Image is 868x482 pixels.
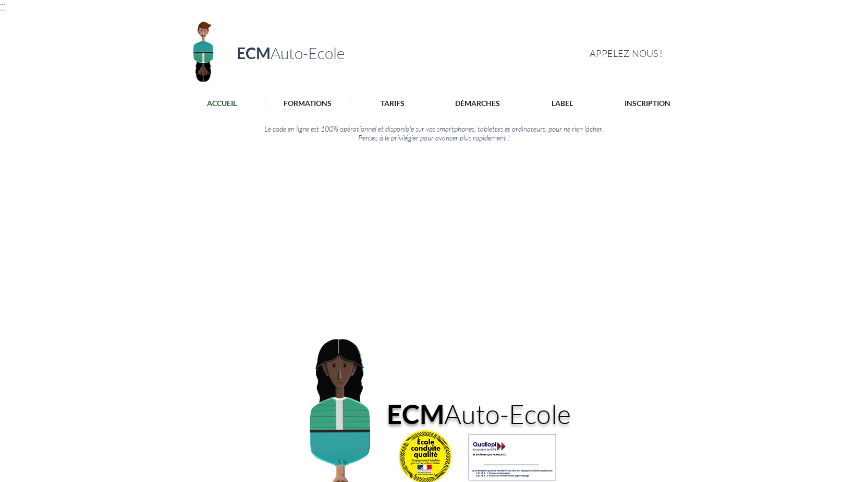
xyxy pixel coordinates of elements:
img: Logo ECM en-tête.png [178,15,228,86]
a: FORMATIONS [265,99,350,108]
a: LABEL [520,99,605,108]
p: LABEL [546,99,578,108]
p: FORMATIONS [278,99,337,108]
a: ECM [387,398,444,430]
a: APPELEZ-NOUS ! [590,46,673,60]
span: Le code en ligne est 100% opérationnel et disponible sur vos smartphones, tablettes et ordinateur... [264,124,603,133]
a: INSCRIPTION [605,99,690,108]
a: ECMAuto-Ecole [237,43,345,62]
span: ECM [237,43,271,62]
p: DÉMARCHES [450,99,505,108]
p: INSCRIPTION [619,99,676,108]
a: TARIFS [350,99,435,108]
p: TARIFS [375,99,410,108]
span: Auto-Ecole [444,397,571,430]
a: ACCUEIL [179,99,265,108]
nav: Site [179,99,690,108]
a: DÉMARCHES [435,99,520,108]
span: Auto-Ecole [271,43,345,63]
span: Pensez à le privilégier pour avancer plus rapidement ! [358,133,510,142]
span: APPELEZ-NOUS ! [590,48,663,59]
p: ACCUEIL [202,99,242,108]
